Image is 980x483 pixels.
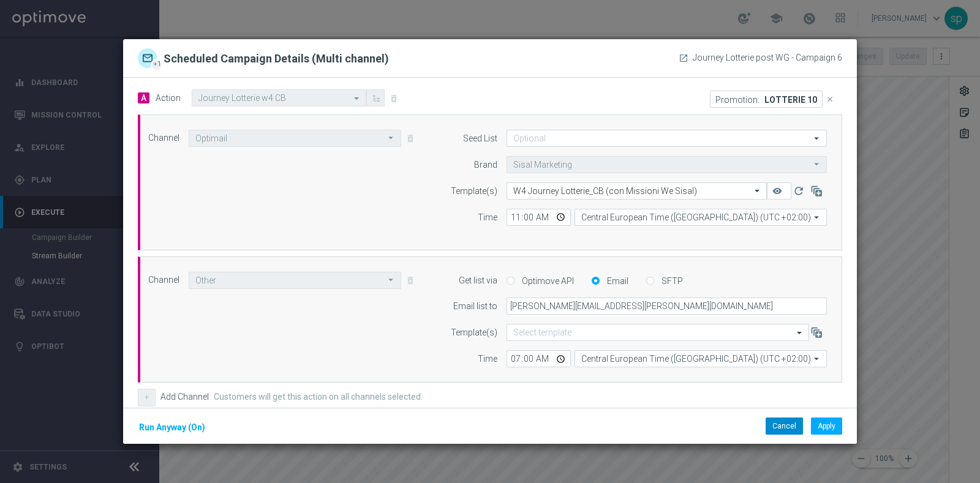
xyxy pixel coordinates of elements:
i: refresh [793,185,805,197]
button: Apply [811,417,842,435]
label: Action [156,93,181,103]
a: launch [679,53,688,63]
label: Channel [148,275,179,285]
button: Cancel [766,417,803,435]
button: Run Anyway (On) [138,420,206,435]
label: Channel [148,133,179,143]
input: Enter email address, use comma to separate multiple Emails [507,298,827,315]
label: Customers will get this action on all channels selected. [214,392,423,402]
div: +1 [151,59,163,71]
label: Email [604,275,628,286]
i: remove_red_eye [772,186,782,196]
i: close [826,95,834,103]
h2: Scheduled Campaign Details (Multi channel) [164,51,389,68]
label: Template(s) [451,186,497,197]
span: A [138,92,149,103]
label: Brand [474,160,497,170]
input: Select time zone [575,350,827,367]
label: Seed List [463,133,497,144]
i: arrow_drop_down [811,157,823,172]
label: Time [478,212,497,223]
input: Optional [507,130,827,147]
input: Select time zone [575,209,827,226]
i: arrow_drop_down [811,209,823,225]
button: refresh [791,182,809,200]
button: close [823,91,839,108]
label: Time [478,354,497,364]
i: arrow_drop_down [811,351,823,367]
i: arrow_drop_down [385,272,398,288]
ng-select: Journey Lotterie w4 CB [192,89,366,107]
label: Template(s) [451,328,497,338]
label: Get list via [459,275,497,286]
i: arrow_drop_down [385,130,398,146]
label: Optimove API [519,275,574,286]
span: Journey Lotterie post WG - Campaign 6 [693,53,842,63]
label: Email list to [453,301,497,312]
p: Promotion: [715,94,759,104]
label: Add Channel [160,392,209,402]
button: + [138,389,156,406]
i: arrow_drop_down [811,130,823,146]
p: LOTTERIE 10 [764,94,817,104]
ng-select: W4 Journey Lotterie_CB (con Missioni We Sisal) [507,182,767,200]
label: SFTP [658,275,683,286]
div: LOTTERIE 10 [710,91,839,108]
button: remove_red_eye [767,182,791,200]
